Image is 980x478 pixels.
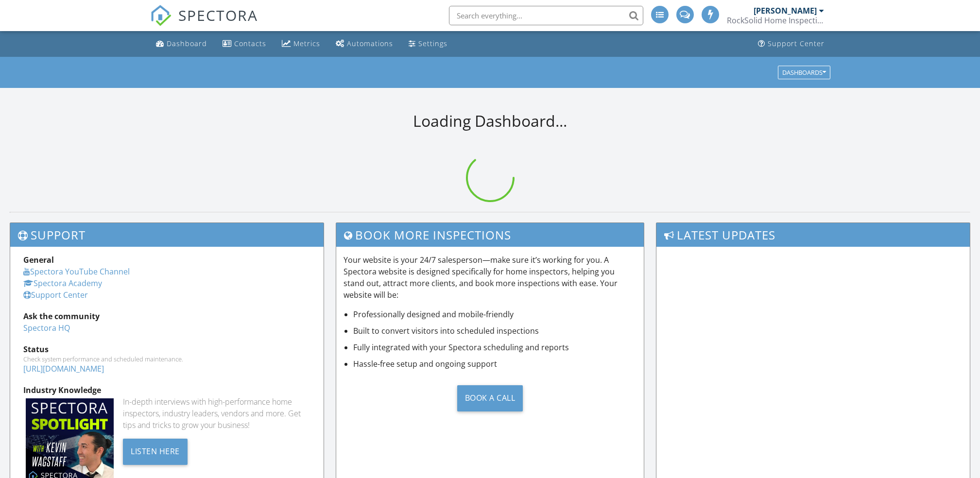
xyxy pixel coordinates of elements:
[353,325,636,337] li: Built to convert visitors into scheduled inspections
[405,35,451,53] a: Settings
[219,35,270,53] a: Contacts
[23,310,310,322] div: Ask the community
[449,6,643,25] input: Search everything...
[353,358,636,370] li: Hassle-free setup and ongoing support
[152,35,211,53] a: Dashboard
[344,254,636,301] p: Your website is your 24/7 salesperson—make sure it’s working for you. A Spectora website is desig...
[656,223,970,247] h3: Latest Updates
[347,39,393,48] div: Automations
[782,69,826,76] div: Dashboards
[178,5,258,25] span: SPECTORA
[234,39,266,48] div: Contacts
[10,223,324,247] h3: Support
[167,39,207,48] div: Dashboard
[332,35,397,53] a: Automations (Advanced)
[123,445,188,456] a: Listen Here
[778,66,830,79] button: Dashboards
[23,255,54,265] strong: General
[336,223,644,247] h3: Book More Inspections
[150,5,172,26] img: The Best Home Inspection Software - Spectora
[353,308,636,320] li: Professionally designed and mobile-friendly
[23,290,88,300] a: Support Center
[150,13,258,34] a: SPECTORA
[727,16,824,25] div: RockSolid Home Inspections
[293,39,320,48] div: Metrics
[23,363,104,374] a: [URL][DOMAIN_NAME]
[123,396,310,431] div: In-depth interviews with high-performance home inspectors, industry leaders, vendors and more. Ge...
[23,278,102,289] a: Spectora Academy
[353,341,636,353] li: Fully integrated with your Spectora scheduling and reports
[23,266,130,277] a: Spectora YouTube Channel
[123,439,188,465] div: Listen Here
[754,6,817,16] div: [PERSON_NAME]
[768,39,825,48] div: Support Center
[418,39,447,48] div: Settings
[344,377,636,419] a: Book a Call
[23,384,310,396] div: Industry Knowledge
[23,343,310,355] div: Status
[23,323,70,333] a: Spectora HQ
[23,355,310,363] div: Check system performance and scheduled maintenance.
[278,35,324,53] a: Metrics
[754,35,828,53] a: Support Center
[457,385,523,411] div: Book a Call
